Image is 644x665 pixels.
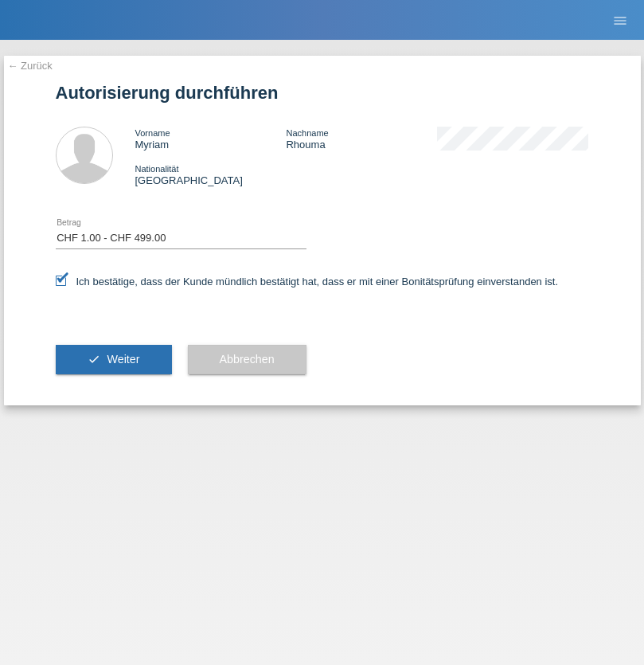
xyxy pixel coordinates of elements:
[56,276,559,288] label: Ich bestätige, dass der Kunde mündlich bestätigt hat, dass er mit einer Bonitätsprüfung einversta...
[612,13,628,29] i: menu
[188,345,306,375] button: Abbrechen
[56,83,589,103] h1: Autorisierung durchführen
[220,353,275,366] span: Abbrechen
[107,353,139,366] span: Weiter
[604,15,636,25] a: menu
[8,60,53,72] a: ← Zurück
[135,164,179,174] span: Nationalität
[135,127,287,151] div: Myriam
[135,162,287,186] div: [GEOGRAPHIC_DATA]
[286,127,437,151] div: Rhouma
[56,345,172,375] button: check Weiter
[286,128,328,138] span: Nachname
[88,353,100,366] i: check
[135,128,170,138] span: Vorname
